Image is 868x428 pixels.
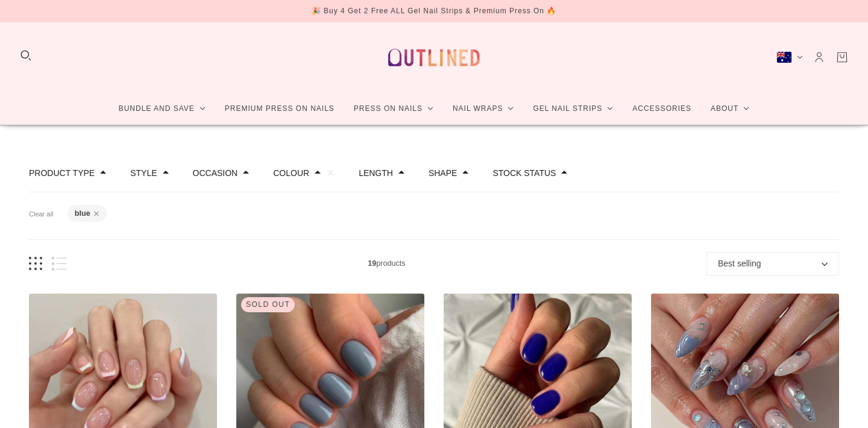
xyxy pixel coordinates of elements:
b: blue [75,209,90,218]
button: List view [52,257,67,271]
a: Outlined [381,32,487,83]
button: Clear all filters [29,205,53,223]
button: Best selling [706,252,839,275]
button: Filter by Length [359,169,393,177]
button: Filter by Style [130,169,157,177]
button: Clear filters by Colour [327,169,335,177]
a: Bundle and Save [109,93,215,125]
div: 🎉 Buy 4 Get 2 Free ALL Gel Nail Strips & Premium Press On 🔥 [312,5,557,17]
button: Filter by Colour [273,169,309,177]
button: Filter by Shape [429,169,457,177]
a: Cart [835,51,849,64]
a: Premium Press On Nails [215,93,344,125]
a: Accessories [623,93,701,125]
div: Sold out [241,297,295,312]
b: 19 [368,259,376,268]
span: products [67,257,706,270]
button: blue [75,210,90,218]
button: Filter by Product Type [29,169,95,177]
button: Search [19,49,33,62]
a: About [701,93,759,125]
a: Account [813,51,826,64]
button: Australia [776,51,803,63]
button: Grid view [29,257,42,271]
a: Gel Nail Strips [523,93,623,125]
button: Filter by Stock status [492,169,556,177]
a: Nail Wraps [443,93,524,125]
button: Filter by Occasion [193,169,238,177]
a: Press On Nails [344,93,443,125]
